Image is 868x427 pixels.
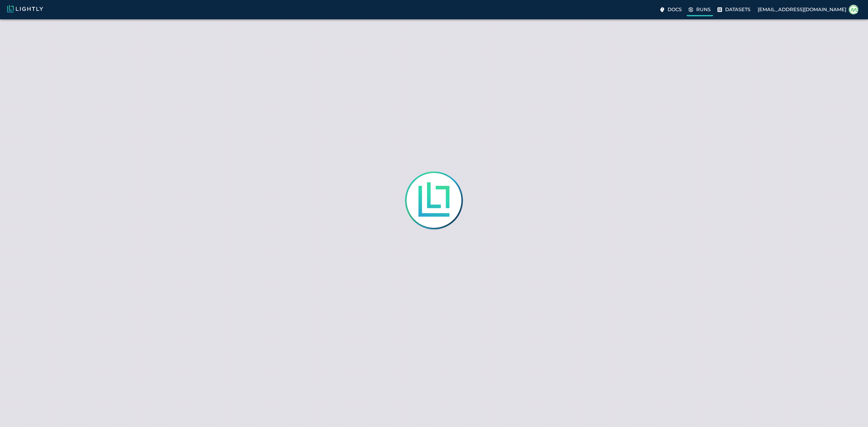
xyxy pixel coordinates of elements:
img: Lightly is loading [413,179,455,221]
p: [EMAIL_ADDRESS][DOMAIN_NAME] [758,6,846,13]
img: Lightly [7,5,43,12]
p: Runs [696,6,711,13]
label: [EMAIL_ADDRESS][DOMAIN_NAME]Dinesh T [755,3,861,16]
p: Docs [668,6,682,13]
img: Dinesh T [849,5,858,14]
label: Docs [658,4,684,15]
label: Datasets [715,4,753,15]
label: Runs [687,4,713,16]
p: Datasets [725,6,750,13]
a: Runs [687,4,713,15]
